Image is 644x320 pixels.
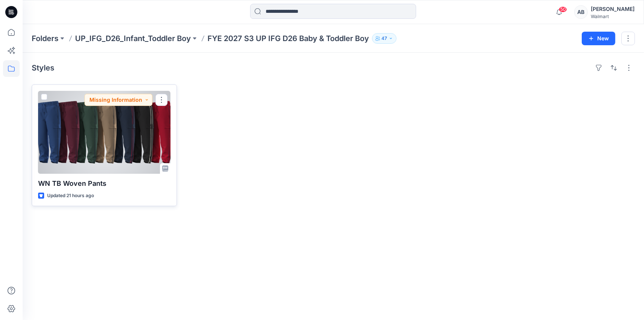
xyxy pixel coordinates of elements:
div: Walmart [591,14,635,19]
h4: Styles [32,63,54,72]
div: [PERSON_NAME] [591,5,635,14]
a: Folders [32,33,58,44]
button: 47 [372,33,397,44]
p: WN TB Woven Pants [38,178,171,189]
p: FYE 2027 S3 UP IFG D26 Baby & Toddler Boy [207,33,369,44]
a: WN TB Woven Pants [38,91,171,174]
div: AB [574,5,588,19]
span: 50 [559,6,567,12]
a: UP_IFG_D26_Infant_Toddler Boy [75,33,191,44]
p: Updated 21 hours ago [47,192,94,200]
button: New [582,32,615,45]
p: 47 [381,34,387,43]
